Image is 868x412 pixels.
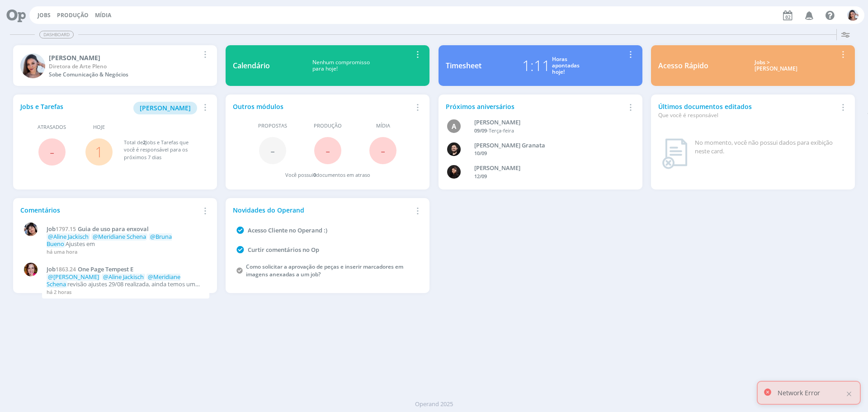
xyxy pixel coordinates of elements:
[92,12,114,19] button: Mídia
[715,59,837,72] div: Jobs > [PERSON_NAME]
[446,102,625,111] div: Próximos aniversários
[847,9,859,21] img: N
[93,123,105,131] span: Hoje
[474,141,621,150] div: Bruno Corralo Granata
[270,141,275,160] span: -
[847,7,859,23] button: N
[381,141,385,160] span: -
[39,31,74,38] span: Dashboard
[474,173,487,180] span: 12/09
[325,141,330,160] span: -
[447,165,461,179] img: L
[47,266,205,273] a: Job1863.24One Page Tempest E
[95,11,111,19] a: Mídia
[78,225,149,233] span: Guia de uso para enxoval
[447,142,461,156] img: B
[658,102,837,119] div: Últimos documentos editados
[48,232,89,241] span: @Aline Jackisch
[47,233,205,247] p: Ajustes em
[248,226,327,234] a: Acesso Cliente no Operand :)
[658,60,708,71] div: Acesso Rápido
[133,103,197,112] a: [PERSON_NAME]
[24,223,38,236] img: E
[446,60,481,71] div: Timesheet
[474,164,621,173] div: Luana da Silva de Andrade
[522,55,550,76] div: 1:11
[313,171,316,178] span: 0
[35,12,53,19] button: Jobs
[439,45,642,86] a: Timesheet1:11Horasapontadashoje!
[47,226,205,233] a: Job1797.15Guia de uso para enxoval
[552,56,580,76] div: Horas apontadas hoje!
[489,127,514,134] span: Terça-feira
[24,263,38,276] img: B
[474,127,621,135] div: -
[285,171,370,179] div: Você possui documentos em atraso
[49,71,199,79] div: Sobe Comunicação & Negócios
[50,142,54,161] span: -
[376,122,390,130] span: Mídia
[133,102,197,114] button: [PERSON_NAME]
[246,263,403,278] a: Como solicitar a aprovação de peças e inserir marcadores em imagens anexadas a um job?
[47,273,180,288] span: @Meridiane Schena
[233,205,412,215] div: Novidades do Operand
[78,265,133,273] span: One Page Tempest E
[270,59,412,72] div: Nenhum compromisso para hoje!
[48,273,99,281] span: @[PERSON_NAME]
[474,118,621,127] div: Aline Beatriz Jackisch
[233,102,412,111] div: Outros módulos
[248,246,319,254] a: Curtir comentários no Op
[47,248,77,255] span: há uma hora
[658,111,837,119] div: Que você é responsável
[314,122,342,130] span: Produção
[47,232,172,248] span: @Bruna Bueno
[103,273,144,281] span: @Aline Jackisch
[778,388,820,398] p: Network Error
[695,138,844,156] div: No momento, você não possui dados para exibição neste card.
[258,122,287,130] span: Propostas
[474,150,487,156] span: 10/09
[47,274,205,288] p: revisão ajustes 29/08 realizada, ainda temos um ajuste, que sinalizei no briefing.
[474,127,487,134] span: 09/09
[49,62,199,71] div: Diretora de Arte Pleno
[13,45,217,86] a: N[PERSON_NAME]Diretora de Arte PlenoSobe Comunicação & Negócios
[47,289,71,295] span: há 2 horas
[140,104,191,112] span: [PERSON_NAME]
[56,265,76,273] span: 1863.24
[95,142,103,161] a: 1
[662,138,688,169] img: dashboard_not_found.png
[54,12,91,19] button: Produção
[143,139,146,146] span: 2
[20,53,45,78] img: N
[20,102,199,114] div: Jobs e Tarefas
[93,232,146,241] span: @Meridiane Schena
[124,139,201,161] div: Total de Jobs e Tarefas que você é responsável para os próximos 7 dias
[20,205,199,215] div: Comentários
[233,60,270,71] div: Calendário
[447,119,461,133] span: A
[57,11,89,19] a: Produção
[38,123,66,131] span: Atrasados
[56,225,76,233] span: 1797.15
[49,53,199,62] div: Nicole Bartz
[38,11,51,19] a: Jobs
